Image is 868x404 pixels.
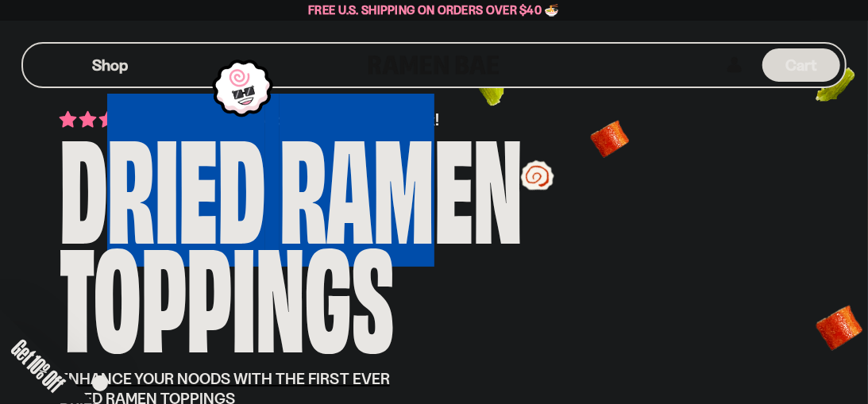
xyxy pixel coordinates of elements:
span: Get 10% Off [7,335,69,397]
div: Dried [60,128,265,237]
span: Cart [786,56,817,75]
div: Cart [762,44,840,87]
a: Shop [92,48,128,82]
div: Ramen [280,128,523,237]
div: Toppings [60,237,394,345]
button: Close teaser [92,375,108,391]
button: Mobile Menu Trigger [47,59,68,72]
span: Free U.S. Shipping on Orders over $40 🍜 [308,2,560,17]
span: Shop [92,55,128,76]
